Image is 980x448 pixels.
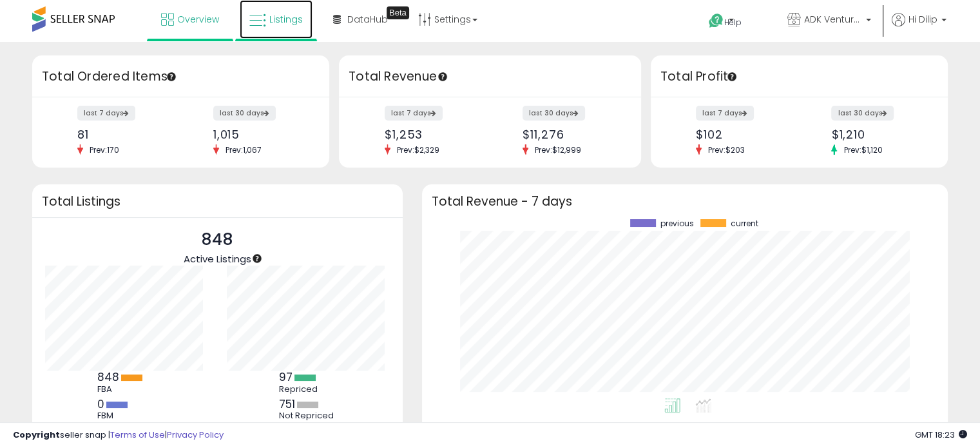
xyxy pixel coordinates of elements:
div: $102 [696,128,789,141]
b: 848 [97,369,119,385]
b: 97 [279,369,293,385]
span: Active Listings [184,252,251,266]
div: FBA [97,384,155,394]
div: Tooltip anchor [437,71,448,83]
label: last 7 days [696,106,754,121]
div: Tooltip anchor [726,71,738,83]
label: last 30 days [523,106,585,121]
p: 848 [184,228,251,252]
span: Prev: $203 [702,144,751,155]
span: Prev: $1,120 [837,144,889,155]
h3: Total Ordered Items [42,68,320,86]
div: Tooltip anchor [166,71,177,83]
span: Overview [177,13,219,26]
div: 1,015 [213,128,307,141]
span: Help [724,17,742,28]
div: Repriced [279,384,337,394]
h3: Total Revenue [349,68,631,86]
label: last 30 days [213,106,276,121]
div: Tooltip anchor [251,253,263,264]
div: $1,253 [385,128,481,141]
div: seller snap | | [13,429,224,442]
span: Prev: 170 [83,144,126,155]
div: Not Repriced [279,411,337,421]
h3: Total Profit [660,68,938,86]
b: 751 [279,396,295,412]
span: Prev: $2,329 [390,144,446,155]
b: 0 [97,396,104,412]
div: 81 [77,128,171,141]
div: $11,276 [523,128,619,141]
div: Tooltip anchor [387,6,409,19]
span: Hi Dilip [908,13,937,26]
span: previous [660,219,694,228]
span: Prev: $12,999 [528,144,588,155]
a: Privacy Policy [167,429,224,441]
a: Terms of Use [110,429,165,441]
div: $1,210 [831,128,925,141]
span: DataHub [347,13,388,26]
a: Hi Dilip [892,13,946,42]
h3: Total Revenue - 7 days [432,197,938,206]
a: Help [698,3,767,42]
strong: Copyright [13,429,60,441]
span: 2025-08-14 18:23 GMT [915,429,967,441]
i: Get Help [708,13,724,29]
span: ADK Ventures [804,13,862,26]
label: last 7 days [77,106,135,121]
h3: Total Listings [42,197,393,206]
span: Listings [269,13,303,26]
label: last 7 days [385,106,443,121]
div: FBM [97,411,155,421]
span: Prev: 1,067 [219,144,268,155]
span: current [731,219,758,228]
label: last 30 days [831,106,894,121]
